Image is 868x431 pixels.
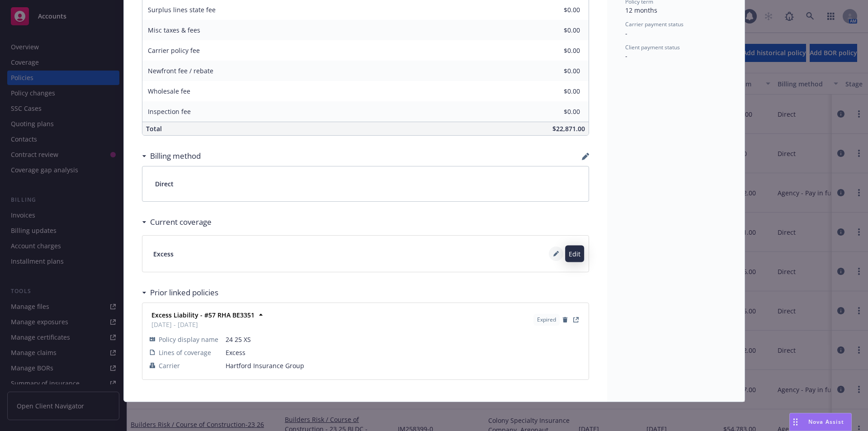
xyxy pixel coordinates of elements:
span: Inspection fee [148,107,191,116]
span: 24 25 XS [226,335,581,344]
span: $22,871.00 [552,124,585,133]
div: Prior linked policies [142,287,218,298]
h3: Prior linked policies [150,287,218,298]
span: Newfront fee / rebate [148,66,213,75]
strong: Excess Liability - #57 RHA BE3351 [151,311,255,319]
span: Expired [537,316,556,324]
input: 0.00 [527,64,585,78]
input: 0.00 [527,105,585,118]
span: Nova Assist [808,418,844,426]
span: Wholesale fee [148,87,190,95]
span: Hartford Insurance Group [226,361,581,370]
span: Total [146,124,162,133]
span: Misc taxes & fees [148,26,200,34]
span: Excess [153,249,174,259]
div: Direct [142,166,589,201]
span: Carrier [159,361,180,370]
span: Client payment status [625,43,680,51]
div: Current coverage [142,216,212,228]
span: 12 months [625,6,657,14]
span: Excess [226,348,581,357]
span: Policy display name [159,335,218,344]
h3: Current coverage [150,216,212,228]
input: 0.00 [527,24,585,37]
span: Carrier payment status [625,20,684,28]
span: Surplus lines state fee [148,5,216,14]
span: Carrier policy fee [148,46,200,55]
div: Drag to move [790,413,801,431]
input: 0.00 [527,85,585,98]
button: Nova Assist [789,413,852,431]
span: - [625,29,627,38]
span: - [625,52,627,60]
span: Lines of coverage [159,348,211,357]
a: View Policy [571,314,581,325]
input: 0.00 [527,44,585,57]
input: 0.00 [527,3,585,17]
span: [DATE] - [DATE] [151,320,255,329]
div: Billing method [142,150,201,162]
h3: Billing method [150,150,201,162]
